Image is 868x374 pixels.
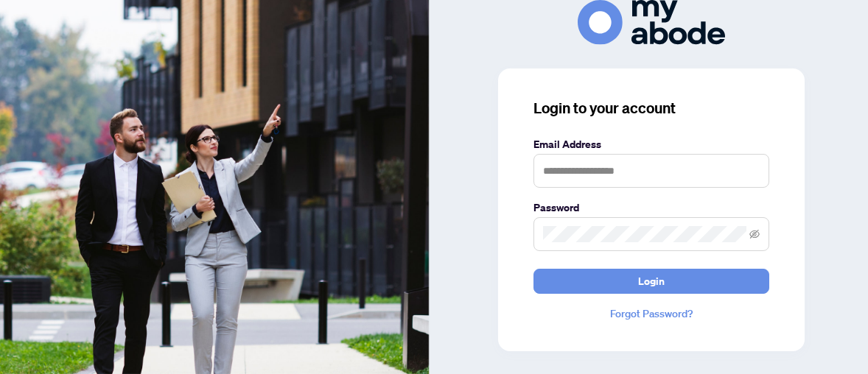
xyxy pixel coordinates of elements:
label: Email Address [533,136,769,152]
label: Password [533,200,769,216]
button: Login [533,269,769,294]
span: Login [638,269,665,293]
a: Forgot Password? [533,306,769,322]
h3: Login to your account [533,98,769,119]
span: eye-invisible [749,229,760,239]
